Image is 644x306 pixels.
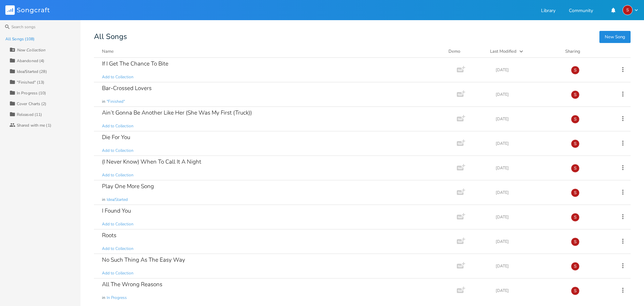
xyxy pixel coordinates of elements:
span: "Finished" [107,99,125,104]
div: Cover Charts (2) [17,102,47,106]
span: Add to Collection [102,270,133,276]
div: Released (11) [17,113,42,117]
div: Scott Owen [571,66,580,75]
span: Add to Collection [102,74,133,80]
span: Add to Collection [102,123,133,129]
div: Scott Owen [571,188,580,197]
span: in [102,197,105,203]
span: Add to Collection [102,221,133,227]
div: Demo [448,48,482,55]
div: Scott Owen [571,262,580,271]
div: (I Never Know) When To Call It A Night [102,159,201,165]
div: I Found You [102,208,131,214]
div: "Finished" (13) [17,80,45,84]
div: [DATE] [496,68,563,72]
div: If I Get The Chance To Bite [102,61,168,67]
div: Idea/Started (28) [17,70,47,74]
span: Idea/Started [107,197,128,203]
div: Last Modified [490,48,517,54]
div: No Such Thing As The Easy Way [102,257,185,263]
div: New Collection [17,48,45,52]
div: Ain’t Gonna Be Another Like Her (She Was My First (Truck)) [102,110,252,116]
div: [DATE] [496,92,563,96]
div: [DATE] [496,117,563,121]
div: Abandoned (4) [17,59,44,63]
div: Die For You [102,134,130,140]
div: All Songs [94,34,631,40]
span: In Progress [107,295,127,301]
div: All Songs (108) [5,37,35,41]
div: [DATE] [496,215,563,219]
div: Name [102,48,114,54]
button: S [623,5,639,15]
div: [DATE] [496,264,563,268]
div: Scott Owen [571,90,580,99]
div: Sharing [565,48,605,55]
div: [DATE] [496,166,563,170]
span: Add to Collection [102,172,133,178]
div: Scott Owen [571,164,580,173]
div: [DATE] [496,239,563,244]
div: [DATE] [496,141,563,145]
button: Name [102,48,440,55]
div: [DATE] [496,289,563,293]
span: in [102,295,105,301]
div: Roots [102,232,116,238]
div: Shared with me (1) [17,123,51,127]
button: Last Modified [490,48,557,55]
div: In Progress (10) [17,91,46,95]
div: Scott Owen [623,5,633,15]
div: [DATE] [496,190,563,194]
button: New Song [599,31,631,43]
a: Community [569,8,593,14]
div: Scott Owen [571,115,580,124]
div: Scott Owen [571,213,580,222]
div: Scott Owen [571,287,580,295]
div: Play One More Song [102,183,154,189]
div: Bar-Crossed Lovers [102,85,152,91]
a: Library [541,8,555,14]
div: Scott Owen [571,139,580,148]
div: All The Wrong Reasons [102,281,162,287]
span: in [102,99,105,104]
div: Scott Owen [571,237,580,246]
span: Add to Collection [102,148,133,154]
span: Add to Collection [102,246,133,252]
